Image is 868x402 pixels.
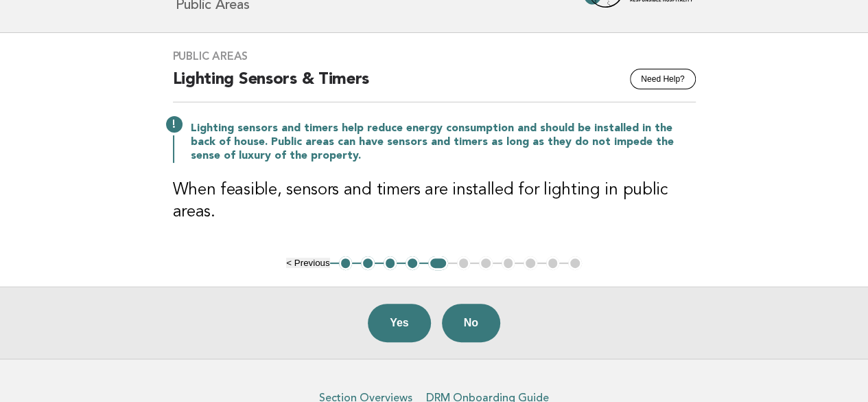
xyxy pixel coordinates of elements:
button: 5 [428,256,448,270]
h3: Public Areas [173,49,696,63]
button: Need Help? [630,69,695,89]
button: 3 [384,256,397,270]
p: Lighting sensors and timers help reduce energy consumption and should be installed in the back of... [191,122,696,163]
button: < Previous [286,258,329,268]
h2: Lighting Sensors & Timers [173,69,696,102]
button: Yes [368,304,431,342]
button: No [442,304,500,342]
button: 2 [361,256,375,270]
button: 1 [339,256,353,270]
button: 4 [406,256,419,270]
h3: When feasible, sensors and timers are installed for lighting in public areas. [173,179,696,223]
